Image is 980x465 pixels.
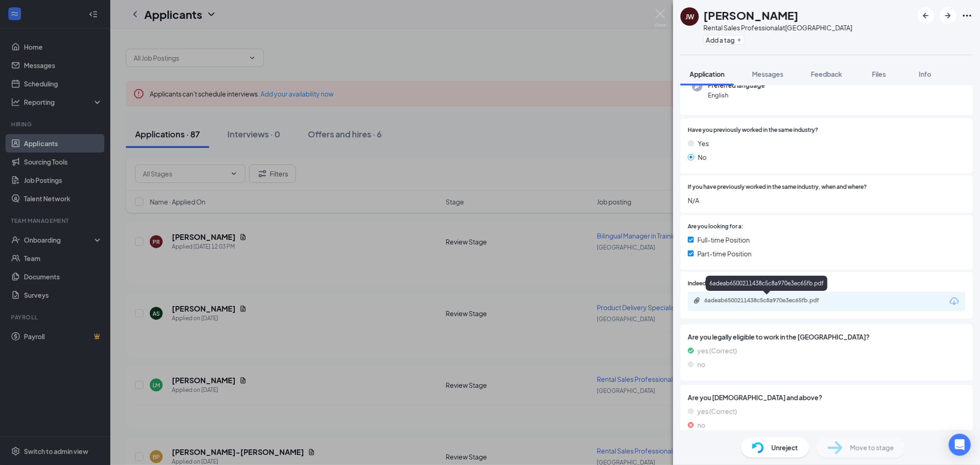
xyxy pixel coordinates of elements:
svg: Download [949,296,960,307]
span: If you have previously worked in the same industry, when and where? [688,183,867,192]
span: yes (Correct) [697,346,737,356]
span: Info [919,70,931,78]
span: Indeed Resume [688,279,728,288]
div: Open Intercom Messenger [949,434,971,456]
span: Preferred language [708,81,765,90]
svg: ArrowLeftNew [920,10,931,21]
span: No [698,152,707,162]
h1: [PERSON_NAME] [703,7,799,23]
svg: Ellipses [962,10,973,21]
svg: Paperclip [693,297,701,304]
svg: ArrowRight [942,10,953,21]
button: ArrowLeftNew [918,7,934,24]
div: 6adeab6500211438c5c8a970e3ec65fb.pdf [706,276,827,291]
svg: Plus [736,37,742,43]
div: JW [685,12,694,21]
span: Files [872,70,886,78]
span: Are you [DEMOGRAPHIC_DATA] and above? [688,392,965,403]
span: Unreject [771,442,798,453]
span: Are you looking for a: [688,222,743,231]
a: Paperclip6adeab6500211438c5c8a970e3ec65fb.pdf [693,297,842,306]
span: no [697,420,705,430]
span: English [708,91,765,100]
span: Full-time Position [697,235,750,245]
span: Feedback [811,70,842,78]
div: 6adeab6500211438c5c8a970e3ec65fb.pdf [704,297,833,304]
span: yes (Correct) [697,406,737,416]
span: Application [690,70,725,78]
div: Rental Sales Professional at [GEOGRAPHIC_DATA] [703,23,852,32]
span: no [697,359,705,369]
span: Are you legally eligible to work in the [GEOGRAPHIC_DATA]? [688,332,965,342]
span: Yes [698,138,709,148]
span: Move to stage [850,442,894,453]
span: Have you previously worked in the same industry? [688,126,818,135]
button: PlusAdd a tag [703,35,744,45]
button: ArrowRight [940,7,956,24]
span: Part-time Position [697,249,752,259]
span: N/A [688,195,965,205]
span: Messages [752,70,783,78]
